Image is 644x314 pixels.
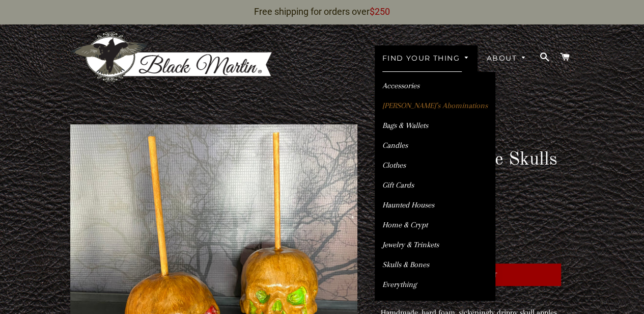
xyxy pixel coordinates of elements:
[375,117,495,135] a: Bags & Wallets
[375,137,495,154] a: Candles
[375,196,495,214] a: Haunted Houses
[375,256,495,274] a: Skulls & Bones
[375,6,390,17] span: 250
[370,6,375,17] span: $
[375,276,495,294] a: Everything
[479,45,534,72] a: About
[375,97,495,115] a: [PERSON_NAME]’s Abominations
[375,216,495,234] a: Home & Crypt
[375,176,495,194] a: Gift Cards
[375,77,495,95] a: Accessories
[375,236,495,254] a: Jewelry & Trinkets
[375,156,495,174] a: Clothes
[375,45,477,72] a: Find Your Thing
[70,31,274,84] img: Black Martin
